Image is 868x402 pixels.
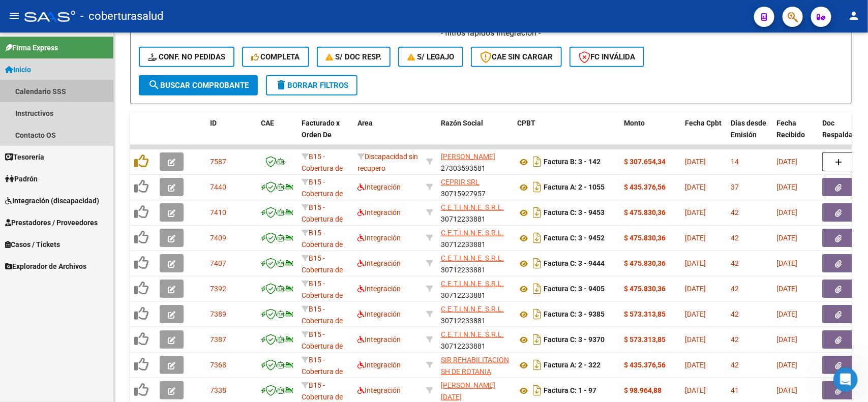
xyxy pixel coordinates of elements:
[544,285,605,293] strong: Factura C: 3 - 9405
[302,356,343,387] span: B15 - Cobertura de Salud
[685,259,706,267] span: [DATE]
[624,259,666,267] strong: $ 475.830,36
[685,285,706,293] span: [DATE]
[302,178,343,209] span: B15 - Cobertura de Salud
[833,367,858,392] iframe: Intercom live chat
[530,204,544,221] i: Descargar documento
[544,387,596,395] strong: Factura C: 1 - 97
[210,183,226,191] span: 7440
[731,208,739,217] span: 42
[685,310,706,318] span: [DATE]
[302,280,343,311] span: B15 - Cobertura de Salud
[407,52,454,61] span: S/ legajo
[261,119,274,127] span: CAE
[148,52,225,61] span: Conf. no pedidas
[513,112,620,157] datatable-header-cell: CPBT
[5,173,38,184] span: Padrón
[731,158,739,166] span: 14
[206,112,257,157] datatable-header-cell: ID
[685,158,706,166] span: [DATE]
[242,47,309,67] button: Completa
[731,119,766,139] span: Días desde Emisión
[776,183,797,191] span: [DATE]
[530,255,544,271] i: Descargar documento
[731,335,739,344] span: 42
[544,361,601,369] strong: Factura A: 2 - 322
[302,305,343,336] span: B15 - Cobertura de Salud
[441,253,509,274] div: 30712233881
[5,261,86,272] span: Explorador de Archivos
[441,203,504,211] span: C.E.T.I.N.N.E. S.R.L.
[210,158,226,166] span: 7587
[357,310,401,318] span: Integración
[776,386,797,394] span: [DATE]
[5,42,58,53] span: Firma Express
[441,303,509,325] div: 30712233881
[441,329,509,350] div: 30712233881
[544,336,605,344] strong: Factura C: 3 - 9370
[210,259,226,267] span: 7407
[357,119,373,127] span: Area
[317,47,391,67] button: S/ Doc Resp.
[441,229,504,237] span: C.E.T.I.N.N.E. S.R.L.
[297,112,353,157] datatable-header-cell: Facturado x Orden De
[441,227,509,249] div: 30712233881
[148,81,249,90] span: Buscar Comprobante
[353,112,422,157] datatable-header-cell: Area
[776,234,797,242] span: [DATE]
[8,10,20,22] mat-icon: menu
[530,357,544,373] i: Descargar documento
[441,176,509,198] div: 30715927957
[302,229,343,260] span: B15 - Cobertura de Salud
[326,52,382,61] span: S/ Doc Resp.
[80,5,163,27] span: - coberturasalud
[727,112,772,157] datatable-header-cell: Días desde Emisión
[530,382,544,398] i: Descargar documento
[624,119,645,127] span: Monto
[544,158,601,166] strong: Factura B: 3 - 142
[441,151,509,172] div: 27303593581
[685,335,706,344] span: [DATE]
[731,386,739,394] span: 41
[210,119,217,127] span: ID
[544,260,605,268] strong: Factura C: 3 - 9444
[148,79,160,91] mat-icon: search
[544,311,605,319] strong: Factura C: 3 - 9385
[544,209,605,217] strong: Factura C: 3 - 9453
[251,52,300,61] span: Completa
[357,208,401,217] span: Integración
[776,310,797,318] span: [DATE]
[624,310,666,318] strong: $ 573.313,85
[530,281,544,297] i: Descargar documento
[822,119,868,139] span: Doc Respaldatoria
[441,278,509,299] div: 30712233881
[441,280,504,288] span: C.E.T.I.N.N.E. S.R.L.
[624,183,666,191] strong: $ 435.376,56
[302,330,343,362] span: B15 - Cobertura de Salud
[772,112,818,157] datatable-header-cell: Fecha Recibido
[5,217,98,228] span: Prestadores / Proveedores
[480,52,553,61] span: CAE SIN CARGAR
[530,306,544,322] i: Descargar documento
[776,361,797,369] span: [DATE]
[357,386,401,394] span: Integración
[210,234,226,242] span: 7409
[624,285,666,293] strong: $ 475.830,36
[685,361,706,369] span: [DATE]
[357,285,401,293] span: Integración
[624,158,666,166] strong: $ 307.654,34
[441,202,509,223] div: 30712233881
[624,386,662,394] strong: $ 98.964,88
[437,112,513,157] datatable-header-cell: Razón Social
[776,208,797,217] span: [DATE]
[139,27,843,39] h4: - filtros rápidos Integración -
[731,285,739,293] span: 42
[530,179,544,195] i: Descargar documento
[5,151,44,163] span: Tesorería
[776,335,797,344] span: [DATE]
[5,239,60,250] span: Casos / Tickets
[357,183,401,191] span: Integración
[731,361,739,369] span: 42
[302,203,343,235] span: B15 - Cobertura de Salud
[776,158,797,166] span: [DATE]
